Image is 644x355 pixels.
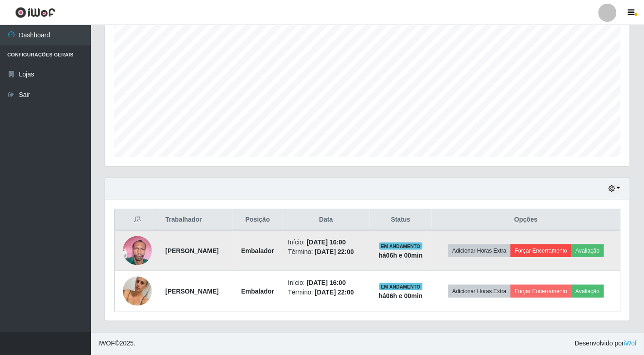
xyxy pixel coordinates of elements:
button: Forçar Encerramento [511,285,572,298]
time: [DATE] 22:00 [315,289,354,296]
button: Adicionar Horas Extra [448,285,511,298]
img: CoreUI Logo [15,7,55,18]
li: Início: [288,238,364,247]
button: Adicionar Horas Extra [448,244,511,257]
span: Desenvolvido por [575,339,637,349]
strong: [PERSON_NAME] [166,288,219,295]
th: Opções [432,209,620,231]
strong: Embalador [241,288,274,295]
strong: Embalador [241,247,274,254]
strong: há 06 h e 00 min [379,292,423,299]
li: Término: [288,247,364,257]
li: Término: [288,288,364,297]
strong: há 06 h e 00 min [379,252,423,259]
time: [DATE] 22:00 [315,248,354,255]
span: IWOF [98,340,115,347]
th: Posição [233,209,282,231]
th: Data [282,209,370,231]
a: iWof [624,340,637,347]
span: EM ANDAMENTO [379,283,423,290]
span: EM ANDAMENTO [379,243,423,250]
time: [DATE] 16:00 [307,238,346,246]
img: 1753956520242.jpeg [123,231,152,270]
button: Forçar Encerramento [511,244,572,257]
img: 1754941954755.jpeg [123,265,152,317]
time: [DATE] 16:00 [307,279,346,286]
th: Status [370,209,432,231]
strong: [PERSON_NAME] [166,247,219,254]
span: © 2025 . [98,339,136,349]
li: Início: [288,278,364,288]
button: Avaliação [572,285,604,298]
th: Trabalhador [160,209,233,231]
button: Avaliação [572,244,604,257]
